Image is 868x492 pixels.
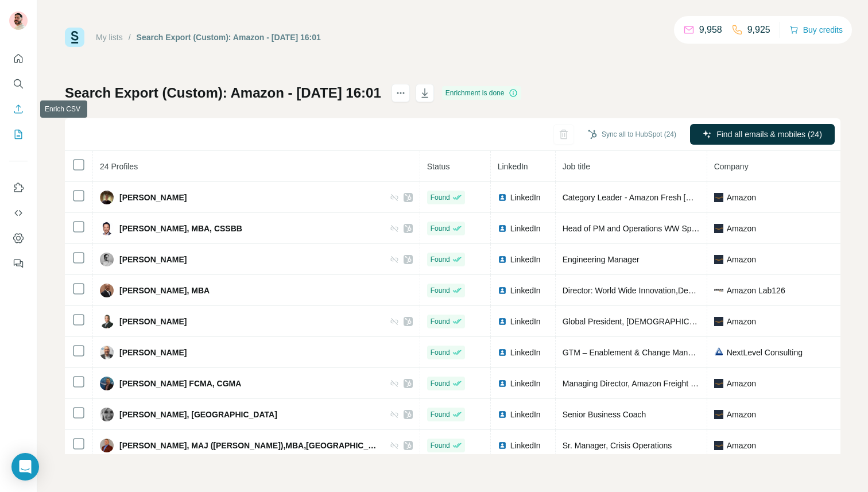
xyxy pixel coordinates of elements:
span: Amazon [727,409,756,420]
span: LinkedIn [510,254,541,265]
span: Company [714,162,749,171]
span: [PERSON_NAME] [119,254,187,265]
span: LinkedIn [510,440,541,451]
span: LinkedIn [510,316,541,327]
img: company-logo [714,224,723,233]
button: Dashboard [9,228,28,249]
span: [PERSON_NAME], [GEOGRAPHIC_DATA] [119,409,277,420]
span: Job title [563,162,590,171]
img: LinkedIn logo [498,193,507,202]
span: Sr. Manager, Crisis Operations [563,441,672,450]
button: Search [9,73,28,94]
img: Surfe Logo [65,28,84,47]
span: [PERSON_NAME], MBA, CSSBB [119,223,242,234]
img: LinkedIn logo [498,317,507,326]
img: company-logo [714,286,723,295]
span: Amazon [727,192,756,203]
img: company-logo [714,317,723,326]
a: My lists [96,33,123,42]
img: Avatar [100,222,114,235]
button: Sync all to HubSpot (24) [580,126,684,143]
span: [PERSON_NAME] [119,316,187,327]
span: Found [431,223,450,234]
img: LinkedIn logo [498,379,507,388]
span: LinkedIn [498,162,528,171]
span: Status [427,162,450,171]
span: LinkedIn [510,223,541,234]
button: My lists [9,124,28,145]
span: NextLevel Consulting [727,347,803,358]
img: company-logo [714,410,723,419]
span: Global President, [DEMOGRAPHIC_DATA] at Amazon [563,317,757,326]
span: [PERSON_NAME], MBA [119,285,210,296]
img: Avatar [100,377,114,390]
img: company-logo [714,347,723,357]
span: Find all emails & mobiles (24) [716,129,822,140]
span: Found [431,440,450,451]
span: Category Leader - Amazon Fresh [GEOGRAPHIC_DATA] [563,193,768,202]
span: Found [431,254,450,265]
button: Use Surfe API [9,203,28,223]
img: Avatar [100,284,114,297]
button: Use Surfe on LinkedIn [9,177,28,198]
span: Amazon [727,440,756,451]
img: company-logo [714,441,723,450]
span: LinkedIn [510,285,541,296]
span: Found [431,378,450,389]
img: LinkedIn logo [498,224,507,233]
button: actions [392,84,410,102]
span: Managing Director, Amazon Freight EU [563,379,702,388]
button: Feedback [9,253,28,274]
img: Avatar [100,439,114,452]
span: Amazon [727,378,756,389]
span: LinkedIn [510,409,541,420]
span: Found [431,192,450,203]
h1: Search Export (Custom): Amazon - [DATE] 16:01 [65,84,381,102]
div: Enrichment is done [442,86,522,100]
span: Engineering Manager [563,255,640,264]
img: LinkedIn logo [498,286,507,295]
span: LinkedIn [510,378,541,389]
div: Search Export (Custom): Amazon - [DATE] 16:01 [137,32,321,43]
img: Avatar [100,253,114,266]
span: [PERSON_NAME] [119,192,187,203]
button: Buy credits [789,22,843,38]
img: company-logo [714,379,723,388]
img: LinkedIn logo [498,255,507,264]
p: 9,958 [699,23,722,37]
img: LinkedIn logo [498,410,507,419]
span: GTM – Enablement & Change Management [563,348,719,357]
img: Avatar [100,408,114,421]
img: LinkedIn logo [498,441,507,450]
img: company-logo [714,255,723,264]
p: 9,925 [747,23,770,37]
span: Found [431,285,450,296]
span: Amazon [727,316,756,327]
span: Found [431,316,450,327]
span: Found [431,347,450,358]
img: company-logo [714,193,723,202]
span: Senior Business Coach [563,410,646,419]
img: Avatar [9,11,28,30]
span: Head of PM and Operations WW Special Projects [563,224,739,233]
span: Director: World Wide Innovation,Design, and Engineering [563,286,766,295]
div: Open Intercom Messenger [11,453,39,481]
button: Find all emails & mobiles (24) [690,124,835,145]
span: Amazon Lab126 [727,285,785,296]
button: Quick start [9,48,28,69]
span: Amazon [727,223,756,234]
span: [PERSON_NAME], MAJ ([PERSON_NAME]),MBA,[GEOGRAPHIC_DATA] [119,440,378,451]
span: [PERSON_NAME] [119,347,187,358]
li: / [129,32,131,43]
img: Avatar [100,315,114,328]
span: Amazon [727,254,756,265]
img: LinkedIn logo [498,348,507,357]
span: LinkedIn [510,192,541,203]
span: [PERSON_NAME] FCMA, CGMA [119,378,241,389]
img: Avatar [100,191,114,204]
button: Enrich CSV [9,99,28,119]
img: Avatar [100,346,114,359]
span: 24 Profiles [100,162,138,171]
span: Found [431,409,450,420]
span: LinkedIn [510,347,541,358]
